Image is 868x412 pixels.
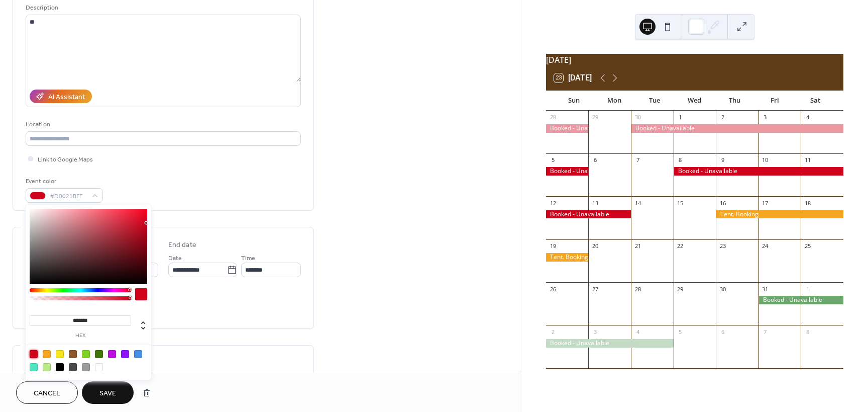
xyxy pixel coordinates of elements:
[719,114,726,121] div: 2
[43,350,51,358] div: #F5A623
[108,350,116,358] div: #BD10E0
[546,167,589,176] div: Booked - Unavailable
[26,3,299,13] div: Description
[634,199,641,207] div: 14
[551,71,595,85] button: 23[DATE]
[591,114,599,121] div: 29
[762,114,769,121] div: 3
[675,91,715,111] div: Wed
[69,350,77,358] div: #8B572A
[804,199,811,207] div: 18
[762,156,769,164] div: 10
[677,199,684,207] div: 15
[591,199,599,207] div: 13
[546,253,589,262] div: Tent. Booking
[804,156,811,164] div: 11
[121,350,129,358] div: #9013FE
[549,285,557,293] div: 26
[594,91,634,111] div: Mon
[546,124,589,133] div: Booked - Unavailable
[762,328,769,336] div: 7
[38,154,93,165] span: Link to Google Maps
[549,156,557,164] div: 5
[762,242,769,250] div: 24
[549,328,557,336] div: 2
[56,350,64,358] div: #F8E71C
[795,91,835,111] div: Sat
[549,242,557,250] div: 19
[48,92,85,103] div: AI Assistant
[549,114,557,121] div: 28
[804,242,811,250] div: 25
[755,91,795,111] div: Fri
[591,156,599,164] div: 6
[26,176,101,187] div: Event color
[762,199,769,207] div: 17
[546,54,843,66] div: [DATE]
[69,363,77,371] div: #4A4A4A
[719,285,726,293] div: 30
[43,363,51,371] div: #B8E986
[634,114,641,121] div: 30
[804,328,811,336] div: 8
[634,285,641,293] div: 28
[82,381,134,404] button: Save
[30,333,131,339] label: hex
[546,339,674,348] div: Booked - Unavailable
[30,350,38,358] div: #D0021B
[634,91,675,111] div: Tue
[134,350,142,358] div: #4A90E2
[719,199,726,207] div: 16
[554,91,594,111] div: Sun
[82,363,90,371] div: #9B9B9B
[677,156,684,164] div: 8
[50,191,87,202] span: #D0021BFF
[99,388,116,399] span: Save
[677,328,684,336] div: 5
[719,242,726,250] div: 23
[804,285,811,293] div: 1
[634,242,641,250] div: 21
[168,253,182,264] span: Date
[762,285,769,293] div: 31
[16,381,78,404] button: Cancel
[241,253,255,264] span: Time
[677,285,684,293] div: 29
[82,350,90,358] div: #7ED321
[34,388,60,399] span: Cancel
[546,210,631,219] div: Booked - Unavailable
[715,91,755,111] div: Thu
[30,363,38,371] div: #50E3C2
[56,363,64,371] div: #000000
[804,114,811,121] div: 4
[591,328,599,336] div: 3
[168,240,196,251] div: End date
[677,242,684,250] div: 22
[26,119,299,130] div: Location
[677,114,684,121] div: 1
[631,124,843,133] div: Booked - Unavailable
[549,199,557,207] div: 12
[674,167,843,176] div: Booked - Unavailable
[758,296,843,304] div: Booked - Unavailable
[719,156,726,164] div: 9
[719,328,726,336] div: 6
[716,210,843,219] div: Tent. Booking
[634,328,641,336] div: 4
[591,285,599,293] div: 27
[30,90,92,103] button: AI Assistant
[591,242,599,250] div: 20
[634,156,641,164] div: 7
[95,350,103,358] div: #417505
[95,363,103,371] div: #FFFFFF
